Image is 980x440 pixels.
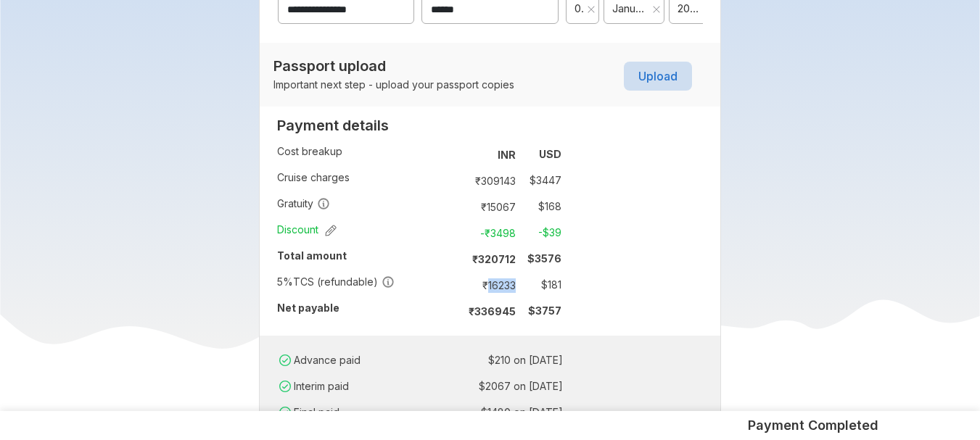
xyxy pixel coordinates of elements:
h5: Payment Completed [748,417,878,434]
td: $ 3447 [522,170,561,191]
td: ₹ 309143 [461,170,522,191]
td: $ 181 [522,275,561,295]
button: Clear [587,2,596,17]
span: 2025 [678,1,700,16]
td: $ 168 [522,196,561,217]
td: : [454,167,461,194]
strong: USD [539,148,561,160]
td: -₹ 3498 [461,223,522,243]
span: Discount [277,223,337,237]
span: TCS (refundable) [277,275,395,289]
td: $ 210 on [DATE] [430,350,563,370]
div: 5 % [277,275,293,289]
td: Advance paid [276,347,425,373]
td: Final paid [276,399,425,426]
span: January [612,1,646,16]
button: Clear [652,2,661,17]
td: -$ 39 [522,223,561,243]
td: : [454,246,461,272]
span: 01 [575,1,584,16]
strong: ₹ 320712 [472,253,516,265]
p: Important next step - upload your passport copies [273,78,514,92]
td: Cruise charges [277,167,454,194]
strong: Total amount [277,249,347,262]
td: ₹ 16233 [461,275,522,295]
strong: INR [498,149,516,161]
td: : [425,373,430,399]
td: Interim paid [276,373,425,399]
svg: close [587,5,596,14]
svg: close [652,5,661,14]
span: Gratuity [277,196,330,211]
td: : [454,272,461,298]
td: : [454,194,461,220]
strong: $ 3576 [527,252,561,265]
td: : [454,141,461,167]
button: Upload [624,62,692,91]
h2: Payment details [277,117,561,134]
h2: Passport upload [273,57,514,75]
strong: Net payable [277,302,339,314]
td: $ 2067 on [DATE] [430,376,563,397]
td: $ 1480 on [DATE] [430,402,563,423]
td: : [425,347,430,373]
td: : [425,399,430,426]
strong: $ 3757 [528,304,561,317]
td: : [454,298,461,324]
td: : [454,220,461,246]
td: ₹ 15067 [461,196,522,217]
strong: ₹ 336945 [469,305,516,317]
td: Cost breakup [277,141,454,167]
